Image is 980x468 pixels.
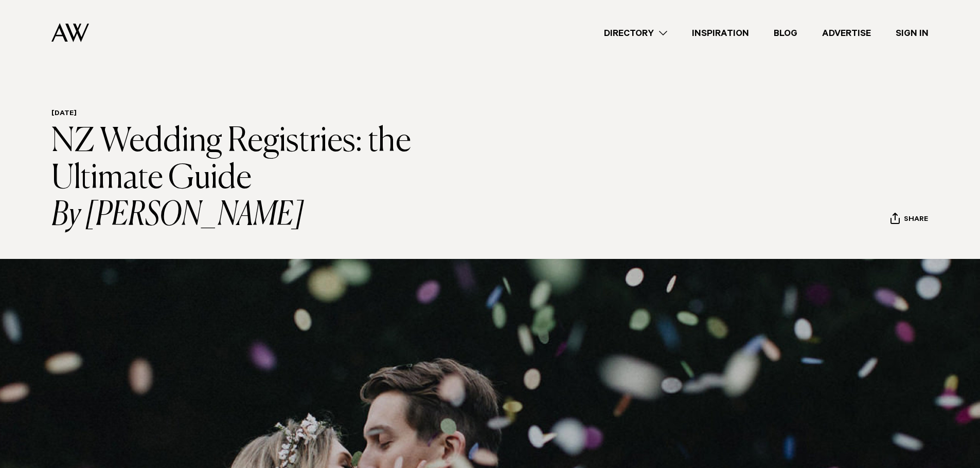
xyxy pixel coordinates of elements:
[51,23,89,42] img: Auckland Weddings Logo
[883,26,941,40] a: Sign In
[890,212,929,228] button: Share
[810,26,883,40] a: Advertise
[51,123,527,234] h1: NZ Wedding Registries: the Ultimate Guide
[761,26,810,40] a: Blog
[51,197,527,234] i: By [PERSON_NAME]
[592,26,680,40] a: Directory
[51,109,527,119] h6: [DATE]
[904,215,928,225] span: Share
[680,26,761,40] a: Inspiration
